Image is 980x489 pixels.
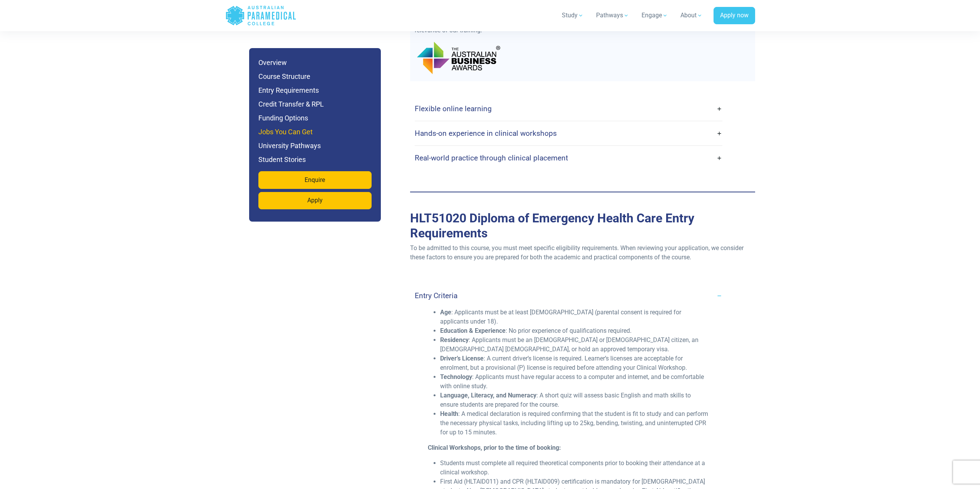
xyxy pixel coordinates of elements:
a: Study [557,5,588,26]
a: Pathways [591,5,634,26]
li: : Applicants must be an [DEMOGRAPHIC_DATA] or [DEMOGRAPHIC_DATA] citizen, an [DEMOGRAPHIC_DATA] [... [440,335,709,354]
li: : A current driver’s license is required. Learner’s licenses are acceptable for enrolment, but a ... [440,354,709,372]
li: : A medical declaration is required confirming that the student is fit to study and can perform t... [440,409,709,437]
a: Apply now [714,7,755,25]
h2: Entry Requirements [410,211,755,240]
strong: Age [440,309,451,316]
strong: Language, Literacy, and Numeracy [440,392,536,399]
h4: Flexible online learning [415,104,492,113]
a: Hands-on experience in clinical workshops [415,124,722,142]
strong: Education & Experience [440,327,506,334]
strong: Health [440,410,458,417]
li: : No prior experience of qualifications required. [440,326,709,335]
li: : Applicants must have regular access to a computer and internet, and be comfortable with online ... [440,372,709,391]
h4: Hands-on experience in clinical workshops [415,129,557,138]
a: About [676,5,707,26]
strong: Residency [440,336,469,344]
strong: Driver’s License [440,355,484,362]
strong: Clinical Workshops, prior to the time of booking: [428,444,561,451]
h4: Real-world practice through clinical placement [415,154,568,162]
a: Australian Paramedical College [225,3,297,28]
li: : A short quiz will assess basic English and math skills to ensure students are prepared for the ... [440,391,709,409]
h4: Entry Criteria [415,291,457,300]
a: Entry Criteria [415,287,722,305]
a: Engage [637,5,673,26]
p: To be admitted to this course, you must meet specific eligibility requirements. When reviewing yo... [410,244,755,262]
li: : Applicants must be at least [DEMOGRAPHIC_DATA] (parental consent is required for applicants und... [440,308,709,326]
strong: Technology [440,373,472,381]
a: Flexible online learning [415,100,722,118]
li: Students must complete all required theoretical components prior to booking their attendance at a... [440,459,709,477]
a: Real-world practice through clinical placement [415,149,722,167]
